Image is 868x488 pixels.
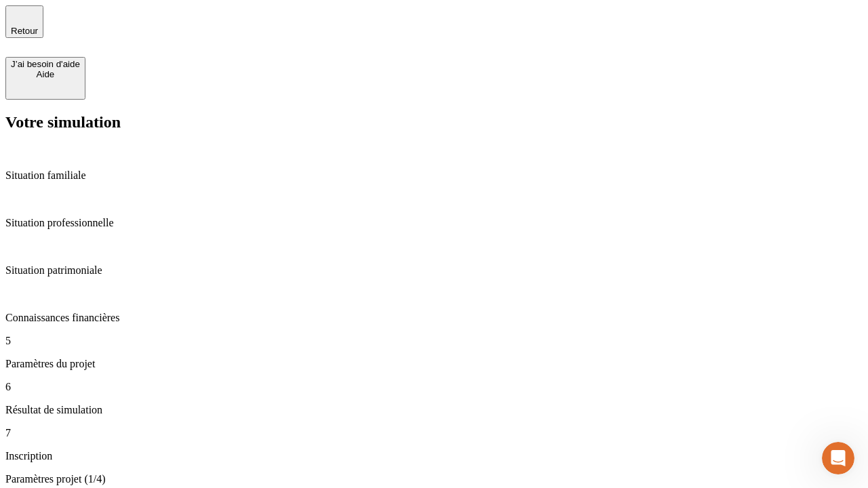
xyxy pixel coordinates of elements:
[5,57,85,100] button: J’ai besoin d'aideAide
[5,312,863,324] p: Connaissances financières
[11,69,80,79] div: Aide
[5,335,863,347] p: 5
[5,169,863,182] p: Situation familiale
[5,217,863,229] p: Situation professionnelle
[5,358,863,370] p: Paramètres du projet
[5,113,863,131] h2: Votre simulation
[5,450,863,462] p: Inscription
[5,264,863,277] p: Situation patrimoniale
[5,473,863,485] p: Paramètres projet (1/4)
[5,5,43,38] button: Retour
[11,26,38,36] span: Retour
[5,427,863,439] p: 7
[5,404,863,416] p: Résultat de simulation
[11,59,80,69] div: J’ai besoin d'aide
[822,442,854,474] iframe: Intercom live chat
[5,381,863,393] p: 6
